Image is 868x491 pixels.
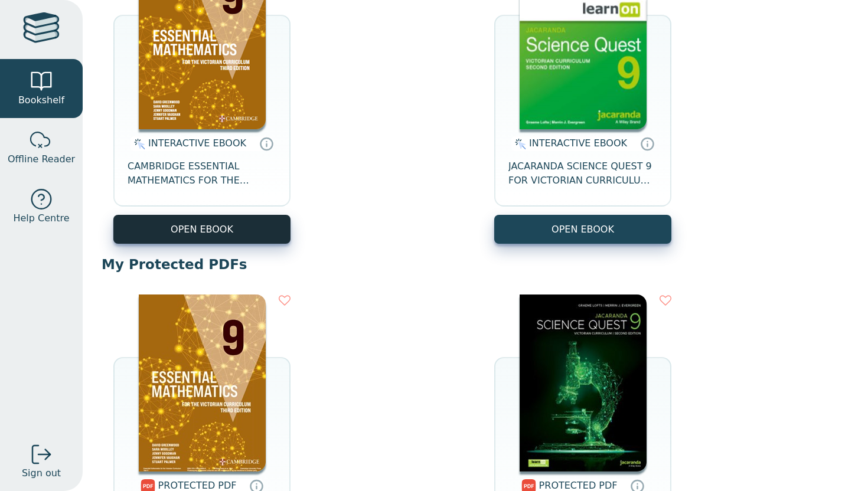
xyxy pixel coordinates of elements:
span: Sign out [22,466,61,480]
button: OPEN EBOOK [494,215,671,244]
button: OPEN EBOOK [113,215,291,244]
img: interactive.svg [511,137,526,151]
span: PROTECTED PDF [539,480,618,491]
a: Interactive eBooks are accessed online via the publisher’s portal. They contain interactive resou... [640,136,654,150]
span: JACARANDA SCIENCE QUEST 9 FOR VICTORIAN CURRICULUM LEARNON 2E EBOOK [508,159,657,188]
span: Offline Reader [8,152,75,166]
span: Bookshelf [18,93,64,107]
img: interactive.svg [130,137,145,151]
span: PROTECTED PDF [158,480,237,491]
p: My Protected PDFs [102,256,849,273]
a: Interactive eBooks are accessed online via the publisher’s portal. They contain interactive resou... [259,136,273,150]
span: INTERACTIVE EBOOK [148,138,246,149]
img: 4d3ee6f9-c5d0-470b-adb9-4851ebf32eae.jpg [520,294,647,472]
span: INTERACTIVE EBOOK [529,138,627,149]
img: b673ef71-8de6-4ac1-b5e1-0d307aac8e6f.jpg [139,294,266,472]
span: CAMBRIDGE ESSENTIAL MATHEMATICS FOR THE VICTORIAN CURRICULUM YEAR 9 EBOOK 3E [128,159,276,188]
span: Help Centre [13,211,69,225]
